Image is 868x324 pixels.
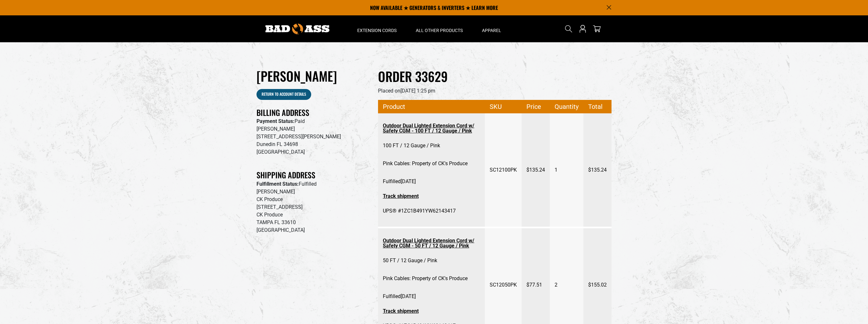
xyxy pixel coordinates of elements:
span: $135.24 [588,161,607,179]
span: Pink Cables: Property of CK's Produce [383,270,468,288]
span: All Other Products [416,28,463,33]
span: Quantity [555,100,579,113]
span: 2 [555,276,557,294]
p: Paid [256,117,368,125]
span: Product [383,100,480,113]
strong: Fulfillment Status: [256,181,299,187]
summary: Search [564,24,574,34]
span: Total [588,100,607,113]
span: Fulfilled [383,173,416,190]
span: UPS® #1ZC1B491YW62143417 [383,202,456,220]
span: SC12050PK [490,276,517,294]
span: 1 [555,161,557,179]
span: SC12100PK [490,161,517,179]
summary: Extension Cords [348,15,406,42]
time: [DATE] [401,178,416,184]
a: Track shipment [383,305,480,317]
span: $135.24 [526,161,545,179]
span: $77.51 [526,276,542,294]
span: 100 FT / 12 Gauge / Pink [383,137,440,155]
h2: Shipping Address [256,170,368,180]
span: $155.02 [588,276,607,294]
strong: Payment Status: [256,118,295,124]
time: [DATE] 1:25 pm [400,88,435,94]
summary: All Other Products [406,15,472,42]
p: [PERSON_NAME] [STREET_ADDRESS][PERSON_NAME] Dunedin FL 34698 [GEOGRAPHIC_DATA] [256,125,368,156]
span: Apparel [482,28,501,33]
p: Fulfilled [256,180,368,188]
a: Track shipment [383,190,480,202]
span: Pink Cables: Property of CK's Produce [383,155,468,173]
a: Outdoor Dual Lighted Extension Cord w/ Safety CGM - 100 FT / 12 Gauge / Pink [383,120,480,137]
summary: Apparel [472,15,511,42]
span: SKU [490,100,517,113]
a: Outdoor Dual Lighted Extension Cord w/ Safety CGM - 50 FT / 12 Gauge / Pink [383,235,480,252]
span: Fulfilled [383,288,416,305]
a: Return to Account details [256,89,311,100]
p: [PERSON_NAME] CK Produce [STREET_ADDRESS] CK Produce TAMPA FL 33610 [GEOGRAPHIC_DATA] [256,188,368,234]
span: Extension Cords [357,28,397,33]
span: 50 FT / 12 Gauge / Pink [383,252,437,270]
p: Placed on [378,87,612,95]
span: Price [526,100,545,113]
img: Bad Ass Extension Cords [265,24,329,34]
h2: Billing Address [256,108,368,117]
time: [DATE] [401,293,416,299]
h1: [PERSON_NAME] [256,68,368,84]
h2: Order 33629 [378,68,612,85]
